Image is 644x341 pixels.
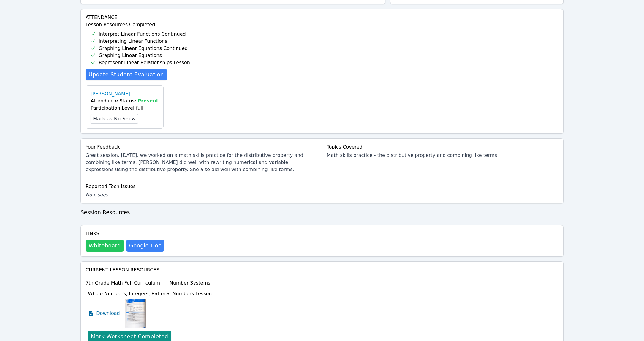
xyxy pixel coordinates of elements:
div: Math skills practice - the distributive property and combining like terms [327,152,558,159]
img: Whole Numbers, Integers, Rational Numbers Lesson [125,299,146,328]
div: Topics Covered [327,143,558,151]
div: 7th Grade Math Full Curriculum Number Systems [86,278,217,288]
h4: Links [86,230,164,237]
span: Represent Linear Relationships Lesson [99,59,190,66]
span: Graphing Linear Equations [99,52,162,59]
h4: Current Lesson Resources [86,266,558,274]
button: Whiteboard [86,240,124,252]
span: Interpreting Linear Functions [99,38,167,45]
div: Attendance Status: [91,97,158,105]
div: Great session. [DATE], we worked on a math skills practice for the distributive property and comb... [86,152,317,173]
button: Mark as No Show [91,114,138,124]
span: Interpret Linear Functions Continued [99,31,186,38]
a: Update Student Evaluation [86,69,167,80]
div: Lesson Resources Completed: [86,21,558,66]
span: Graphing Linear Equations Continued [99,45,188,52]
span: Whole Numbers, Integers, Rational Numbers Lesson [88,291,212,296]
div: Mark Worksheet Completed [91,332,168,341]
h4: Attendance [86,14,558,21]
a: [PERSON_NAME] [91,90,130,97]
div: Reported Tech Issues [86,183,558,190]
span: No issues [86,192,108,198]
div: Your Feedback [86,143,317,151]
div: Participation Level: full [91,105,158,112]
a: Google Doc [126,240,164,252]
span: Present [138,98,159,104]
span: Download [96,310,120,317]
a: Download [88,299,120,328]
h3: Session Resources [80,208,564,217]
